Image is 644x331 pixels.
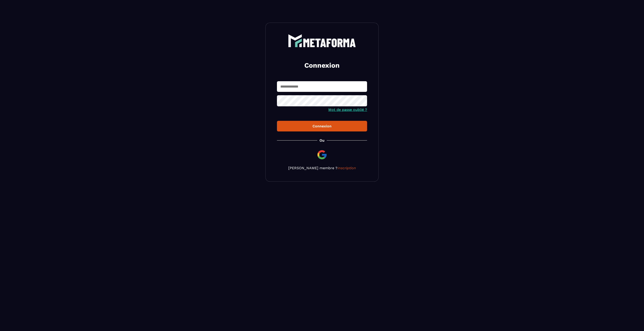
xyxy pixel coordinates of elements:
[328,107,367,112] a: Mot de passe oublié ?
[281,124,363,128] div: Connexion
[288,34,356,47] img: logo
[337,166,356,170] a: Inscription
[317,149,327,160] img: google
[282,61,362,70] h2: Connexion
[277,166,367,170] p: [PERSON_NAME] membre ?
[320,138,324,143] p: Ou
[277,121,367,131] button: Connexion
[277,34,367,47] a: logo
